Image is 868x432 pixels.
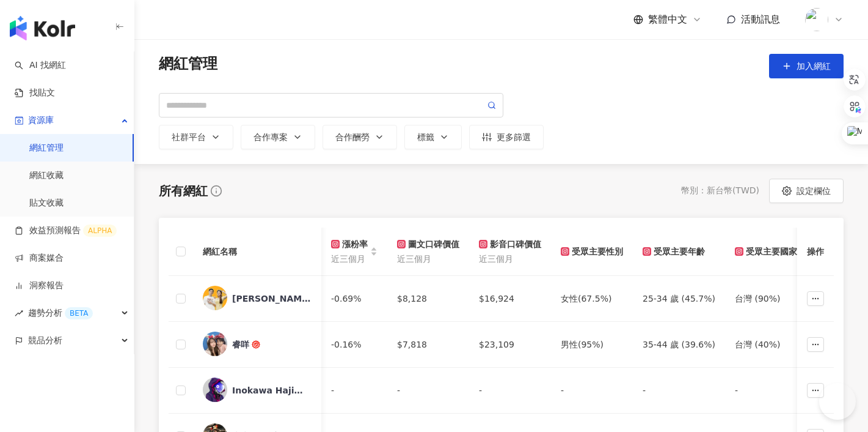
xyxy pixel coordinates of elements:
td: - [725,368,827,414]
div: 受眾主要國家/地區 [735,245,817,258]
div: 所有網紅 [159,182,208,199]
span: 活動訊息 [741,13,780,25]
div: 標籤 [417,132,449,142]
div: BETA [65,307,93,319]
a: 網紅管理 [29,142,64,154]
td: - [551,368,633,414]
a: 效益預測報告ALPHA [15,225,117,237]
div: 合作專案 [253,132,302,142]
span: 加入網紅 [797,61,831,71]
img: KOL Avatar [203,378,227,402]
td: - [387,368,469,414]
div: 受眾主要性別 [561,245,623,258]
iframe: Help Scout Beacon - Open [819,383,856,420]
div: 受眾主要年齡 [643,245,715,258]
span: 近三個月 [479,252,541,266]
td: - [633,368,725,414]
th: 操作 [797,228,834,276]
span: 繁體中文 [648,13,687,26]
div: 漲粉率 [331,237,368,251]
div: 35-44 歲 (39.6%) [643,338,715,351]
button: 加入網紅 [769,54,844,78]
span: 資源庫 [28,106,54,134]
img: KOL Avatar [203,332,227,356]
img: logo [10,16,75,40]
div: $8,128 [397,292,459,305]
div: 女性 [561,292,623,305]
button: 合作酬勞 [323,125,397,149]
div: $7,818 [397,338,459,351]
div: [PERSON_NAME] [232,292,312,305]
img: Kolr%20app%20icon%20%281%29.png [805,8,828,31]
span: rise [15,309,23,318]
div: 合作酬勞 [335,132,384,142]
div: 25-34 歲 (45.7%) [643,292,715,305]
a: 網紅收藏 [29,169,64,182]
button: 社群平台 [159,125,233,149]
div: -0.16% [331,338,377,351]
span: 趨勢分析 [28,299,93,327]
div: 男性 [561,338,623,351]
div: 影音口碑價值 [479,237,541,251]
span: 設定欄位 [797,186,831,196]
img: KOL Avatar [203,286,227,310]
div: 圖文口碑價值 [397,237,459,251]
span: 網紅管理 [159,54,217,78]
span: 競品分析 [28,327,62,354]
div: 幣別 ： 新台幣 ( TWD ) [681,185,759,197]
div: $16,924 [479,292,541,305]
a: 貼文收藏 [29,197,64,209]
div: $23,109 [479,338,541,351]
a: 找貼文 [15,87,55,99]
div: 社群平台 [172,132,221,142]
td: - [321,368,387,414]
div: 睿咩 [232,338,249,351]
button: 更多篩選 [469,125,544,149]
a: 商案媒合 [15,252,64,264]
th: 網紅名稱 [193,228,321,276]
span: 近三個月 [331,252,368,266]
button: 標籤 [404,125,462,149]
a: 洞察報告 [15,280,64,292]
button: 合作專案 [241,125,315,149]
div: Inokawa Hajime[PERSON_NAME] [232,384,312,397]
div: 台灣 (90%) [735,292,817,305]
div: 更多篩選 [482,132,531,142]
span: 近三個月 [397,252,459,266]
div: (67.5%) [578,292,611,305]
div: -0.69% [331,292,377,305]
div: (95%) [578,338,604,351]
a: searchAI 找網紅 [15,59,66,72]
div: 台灣 (40%) [735,338,817,351]
td: - [469,368,551,414]
button: 設定欄位 [769,179,844,203]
